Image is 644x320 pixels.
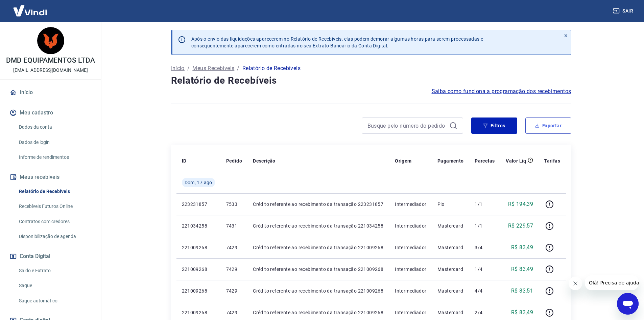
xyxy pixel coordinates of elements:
p: Pedido [226,157,242,164]
a: Saque automático [16,294,93,308]
p: 4/4 [475,287,495,294]
a: Início [8,85,93,100]
p: 7431 [226,222,242,229]
p: 221034258 [182,222,215,229]
p: Origem [395,157,411,164]
a: Informe de rendimentos [16,150,93,164]
p: 7429 [226,287,242,294]
p: 221009268 [182,244,215,251]
a: Contratos com credores [16,215,93,229]
p: R$ 83,49 [511,243,533,252]
p: Mastercard [437,266,464,273]
iframe: Fechar mensagem [569,277,582,290]
p: Intermediador [395,244,427,251]
span: Olá! Precisa de ajuda? [4,5,57,10]
p: 223231857 [182,201,215,208]
p: 221009268 [182,287,215,294]
p: Crédito referente ao recebimento da transação 221009268 [253,266,384,273]
p: Pix [437,201,464,208]
p: R$ 83,49 [511,265,533,273]
p: 3/4 [475,244,495,251]
a: Meus Recebíveis [192,64,234,72]
button: Filtros [471,118,517,134]
p: 2/4 [475,309,495,316]
p: Mastercard [437,244,464,251]
img: c05372d4-3466-474d-a193-cf8ef39b4877.jpeg [37,27,64,54]
p: ID [182,157,187,164]
p: 221009268 [182,309,215,316]
p: 7429 [226,266,242,273]
button: Meus recebíveis [8,170,93,185]
p: DMD EQUIPAMENTOS LTDA [6,57,95,64]
p: Crédito referente ao recebimento da transação 223231857 [253,201,384,208]
button: Exportar [525,118,571,134]
p: Crédito referente ao recebimento da transação 221034258 [253,222,384,229]
a: Relatório de Recebíveis [16,185,93,198]
iframe: Botão para abrir a janela de mensagens [617,293,639,315]
p: Valor Líq. [506,157,528,164]
iframe: Mensagem da empresa [585,275,639,290]
p: Parcelas [475,157,495,164]
p: 1/4 [475,266,495,273]
p: Mastercard [437,222,464,229]
a: Dados de login [16,135,93,149]
p: Intermediador [395,309,427,316]
a: Recebíveis Futuros Online [16,199,93,213]
p: 7533 [226,201,242,208]
p: Descrição [253,157,276,164]
p: / [187,64,190,72]
p: 221009268 [182,266,215,273]
p: Após o envio das liquidações aparecerem no Relatório de Recebíveis, elas podem demorar algumas ho... [191,36,483,49]
p: Mastercard [437,287,464,294]
p: Intermediador [395,266,427,273]
p: Tarifas [544,157,560,164]
p: Crédito referente ao recebimento da transação 221009268 [253,309,384,316]
p: Pagamento [437,157,464,164]
p: 7429 [226,309,242,316]
button: Sair [612,5,636,17]
p: / [237,64,239,72]
p: Crédito referente ao recebimento da transação 221009268 [253,287,384,294]
p: Mastercard [437,309,464,316]
p: R$ 83,49 [511,308,533,317]
p: Intermediador [395,201,427,208]
p: R$ 83,51 [511,287,533,295]
p: R$ 229,57 [508,222,533,230]
button: Meu cadastro [8,105,93,120]
a: Saque [16,279,93,293]
p: R$ 194,39 [508,200,533,208]
a: Dados da conta [16,120,93,134]
p: Crédito referente ao recebimento da transação 221009268 [253,244,384,251]
button: Conta Digital [8,249,93,264]
p: Relatório de Recebíveis [242,64,301,72]
p: 1/1 [475,222,495,229]
p: 7429 [226,244,242,251]
p: [EMAIL_ADDRESS][DOMAIN_NAME] [13,67,88,74]
h4: Relatório de Recebíveis [171,74,571,87]
a: Disponibilização de agenda [16,230,93,243]
input: Busque pelo número do pedido [367,121,447,131]
span: Dom, 17 ago [185,179,212,186]
p: Intermediador [395,222,427,229]
a: Saiba como funciona a programação dos recebimentos [432,87,571,95]
img: Vindi [8,0,52,21]
p: 1/1 [475,201,495,208]
p: Intermediador [395,287,427,294]
a: Início [171,64,185,72]
a: Saldo e Extrato [16,264,93,278]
